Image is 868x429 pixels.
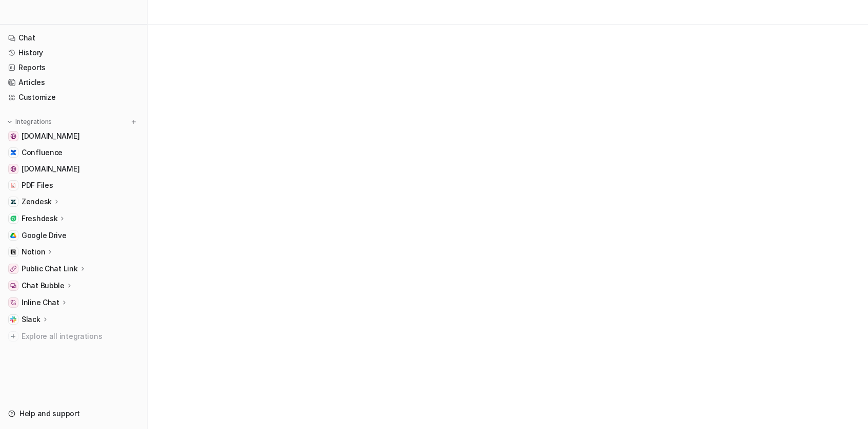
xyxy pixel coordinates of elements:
[4,228,143,243] a: Google DriveGoogle Drive
[4,145,143,160] a: ConfluenceConfluence
[4,75,143,90] a: Articles
[4,129,143,143] a: www.atlassian.com[DOMAIN_NAME]
[22,314,40,325] p: Slack
[10,216,16,222] img: Freshdesk
[8,331,18,341] img: explore all integrations
[4,90,143,104] a: Customize
[6,118,13,125] img: expand menu
[10,299,16,306] img: Inline Chat
[4,46,143,60] a: History
[4,162,143,176] a: www.airbnb.com[DOMAIN_NAME]
[10,283,16,289] img: Chat Bubble
[22,328,139,345] span: Explore all integrations
[22,264,78,274] p: Public Chat Link
[22,281,65,291] p: Chat Bubble
[22,180,53,190] span: PDF Files
[22,213,57,224] p: Freshdesk
[130,118,137,125] img: menu_add.svg
[10,232,16,239] img: Google Drive
[10,133,16,139] img: www.atlassian.com
[15,118,52,126] p: Integrations
[4,178,143,192] a: PDF FilesPDF Files
[22,164,79,174] span: [DOMAIN_NAME]
[4,60,143,75] a: Reports
[22,131,79,141] span: [DOMAIN_NAME]
[4,117,55,127] button: Integrations
[10,166,16,172] img: www.airbnb.com
[10,316,16,323] img: Slack
[10,182,16,188] img: PDF Files
[4,31,143,45] a: Chat
[22,247,45,257] p: Notion
[10,249,16,255] img: Notion
[4,406,143,421] a: Help and support
[22,197,52,207] p: Zendesk
[4,329,143,344] a: Explore all integrations
[22,297,59,308] p: Inline Chat
[10,149,16,156] img: Confluence
[22,147,63,158] span: Confluence
[10,199,16,205] img: Zendesk
[22,230,67,241] span: Google Drive
[10,266,16,272] img: Public Chat Link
